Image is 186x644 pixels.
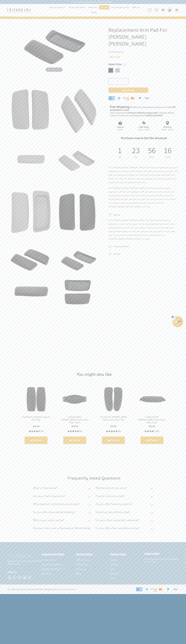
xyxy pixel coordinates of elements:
a: Shop by Brand [48,5,67,10]
div: Seconds [166,156,170,158]
h2: What payment methods do you accept? [33,502,79,506]
div: Hours [134,156,138,158]
a: Arm pads for [PERSON_NAME] Classic Aeron Chair - Pair [100,416,127,421]
div: All rights reserved by Chairorama © 2025. Designed by [7,588,76,591]
i: Select a Size [123,63,126,66]
div: Ordered [117,126,124,128]
p: The [PERSON_NAME] [PERSON_NAME] Arm Pads are made from premium materials, providing a comfortable... [108,166,179,184]
a: Arm pads for Herman Miller Classic Aeron Chair - Pair - chairorama Arm pads for Herman Miller Cla... [99,383,128,416]
input: Add to Cart [63,436,86,444]
span: $19.99 [71,425,78,428]
img: Lumbar Pad for Herman Miller Classic Aeron Chair- Size C - chairorama [137,383,166,416]
input: - [108,78,115,85]
a: Contact us [76,562,110,567]
a: Sale [110,567,144,571]
h2: Are your chairs ergonomic? [33,495,65,498]
input: Add to Cart [102,436,125,444]
a: Terms & Condition [42,562,76,567]
span: Sale [110,568,115,571]
nav: DesktopNavigation [43,5,145,15]
a: Auction [110,562,144,567]
h2: What is your return policy? [33,519,64,522]
summary: Are your chairs ergonomic? [33,493,91,501]
a: Replacement Arm Pad For Haworth Zody - chairoramaHover to zoom [14,45,94,47]
summary: What is your return policy? [33,517,91,525]
span: $24.99 [110,56,120,59]
strong: [DATE] and [DATE] [146,114,163,117]
h1: Replacement Arm Pad For [PERSON_NAME] [PERSON_NAME] [108,26,179,47]
span: We offer free shipping for purchase over $200 [130,106,171,109]
a: Warranty [42,571,76,576]
span: Get Off [173,320,185,323]
div: [DATE] [117,129,124,131]
h2: Important links [42,553,76,556]
span: $21.99 [110,425,117,428]
h2: Do you offer international shipping? [33,511,75,514]
span: Add to Cart [108,87,148,93]
a: Why Us [131,5,141,10]
span: Shop Chair Parts [69,6,85,9]
p: Modern iconic chairs renewed with ultimate care. [7,554,42,565]
iframe: Product reviews widget [7,333,179,356]
strong: [GEOGRAPHIC_DATA] [110,109,129,111]
a: Outlet [110,558,144,562]
span: Delivery & Return [42,568,61,571]
span: Free Shipping Info [111,6,129,9]
button: Close teaser [170,314,175,320]
h1: Your connection needs to be verified before you can proceed [5,5,41,16]
h2: Warranty [113,252,121,256]
img: Replacement Arm Pad For Haworth Zody - chairorama [55,245,101,275]
div: 56 [150,145,154,155]
summary: Are your chairs new or Renewed or Refurbished? [33,525,91,533]
h2: Do you offer chair assembly services? [96,527,140,530]
span: (2) [156,430,159,433]
img: Replacement Arm Pad For Haworth Zody - chairorama [7,245,53,275]
span: (3) [118,430,121,433]
span: Select Color [108,63,122,66]
summary: Features [108,211,179,219]
img: Replacement Arm Pad For Haworth Zody - chairorama [7,276,53,307]
h1: You might also like [2,369,186,377]
a: 4.0 rating (2 votes) [137,430,166,433]
h4: Folow us [7,571,42,574]
span: Contact [100,6,108,9]
h2: Frequently Asked Questions [33,476,155,481]
a: About us [76,567,110,571]
div: 1 [118,145,122,155]
summary: Shipping & Returns [108,243,179,250]
a: FAQ [110,576,144,581]
img: WhatsApp_Image_2024-07-12_at_16.23.01.webp [168,8,172,12]
h2: Shipping & Returns [113,245,130,248]
a: Lumbar Pad for [PERSON_NAME] Classic Aeron Chair- Size C [138,416,166,424]
h2: How long does delivery take? [96,511,130,514]
a: 5.0 rating (3 votes) [99,430,128,433]
a: Lumbar Pad for [PERSON_NAME] Classic Aeron Chair- Size B [61,416,88,424]
a: Free Shipping Info [110,5,130,10]
h2: Subscribe [144,552,179,556]
span: Contact us [76,563,88,566]
img: Replacement Arm Pad For Haworth Zody - chairorama [14,20,94,73]
h2: Features [113,213,120,217]
img: Replacement Arm Pad For Haworth Zody - chairorama [7,75,53,143]
input: Add to Cart [25,436,47,444]
summary: Do your chairs come with a warranty? [96,517,154,525]
h2: What brands do you carry? [96,486,127,489]
summary: How long does delivery take? [96,509,154,517]
span: Privacy Policy [42,559,57,562]
input: + [121,78,127,85]
div: 5.0 rating (1 votes) [60,430,89,433]
span: Warranty [42,572,52,575]
p: to [110,105,178,112]
span: The [PERSON_NAME] [PERSON_NAME] Arm Pads provide superior ergonomic comfort and support, with adj... [108,187,176,208]
span: $19.99 [149,425,155,428]
summary: What payment methods do you accept? [33,501,91,509]
span: FAQ [110,577,115,580]
img: Replacement Arm Pad For Haworth Zody - chairorama [55,144,101,175]
a: Arm Pads for Steelcase Leap V2 chair- Pair - chairorama Arm Pads for Steelcase Leap V2 chair- Pai... [22,383,51,416]
span: $18.99 [33,425,39,428]
h2: Do you offer financing options? [96,502,133,506]
span: Outlet [110,559,117,562]
p: Order within the next for dispatch [DATE], and you'll receive your package between [110,112,178,117]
